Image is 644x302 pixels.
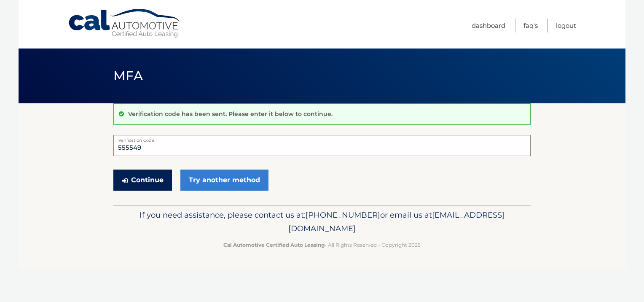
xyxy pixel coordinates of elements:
a: Logout [556,19,576,32]
a: Try another method [180,170,268,191]
a: Dashboard [472,19,505,32]
input: Verification Code [113,135,531,156]
button: Continue [113,170,172,191]
strong: Cal Automotive Certified Auto Leasing [223,242,325,248]
p: If you need assistance, please contact us at: or email us at [119,208,525,235]
span: [PHONE_NUMBER] [306,210,380,220]
p: - All Rights Reserved - Copyright 2025 [119,240,525,249]
p: Verification code has been sent. Please enter it below to continue. [128,110,333,118]
a: FAQ's [523,19,538,32]
label: Verification Code [113,135,531,142]
a: Cal Automotive [68,8,182,38]
span: MFA [113,68,143,84]
span: [EMAIL_ADDRESS][DOMAIN_NAME] [288,210,504,233]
